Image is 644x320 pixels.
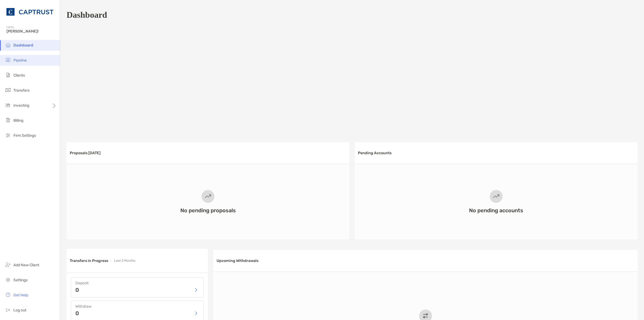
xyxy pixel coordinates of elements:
[180,207,236,214] h3: No pending proposals
[5,102,11,108] img: investing icon
[5,72,11,78] img: clients icon
[13,263,39,267] span: Add New Client
[114,257,135,264] p: Last 2 Months
[5,276,11,283] img: settings icon
[13,308,26,312] span: Log out
[5,261,11,268] img: add_new_client icon
[13,103,29,108] span: Investing
[13,73,25,78] span: Clients
[75,311,79,316] p: 0
[13,278,28,282] span: Settings
[5,57,11,63] img: pipeline icon
[13,43,33,48] span: Dashboard
[5,307,11,313] img: logout icon
[13,133,36,138] span: Firm Settings
[5,42,11,48] img: dashboard icon
[75,304,199,309] h4: Withdraw
[67,10,107,20] h1: Dashboard
[5,117,11,123] img: billing icon
[5,292,11,298] img: get-help icon
[217,258,258,263] h3: Upcoming Withdrawals
[358,151,391,155] h3: Pending Accounts
[75,281,199,285] h4: Deposit
[6,29,57,34] span: [PERSON_NAME]!
[70,258,108,263] h3: Transfers in Progress
[13,293,28,297] span: Get Help
[13,88,30,93] span: Transfers
[5,87,11,93] img: transfers icon
[5,132,11,138] img: firm-settings icon
[13,118,23,123] span: Billing
[13,58,27,63] span: Pipeline
[469,207,523,214] h3: No pending accounts
[70,151,101,155] h3: Proposals [DATE]
[6,2,53,21] img: CAPTRUST Logo
[75,287,79,293] p: 0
